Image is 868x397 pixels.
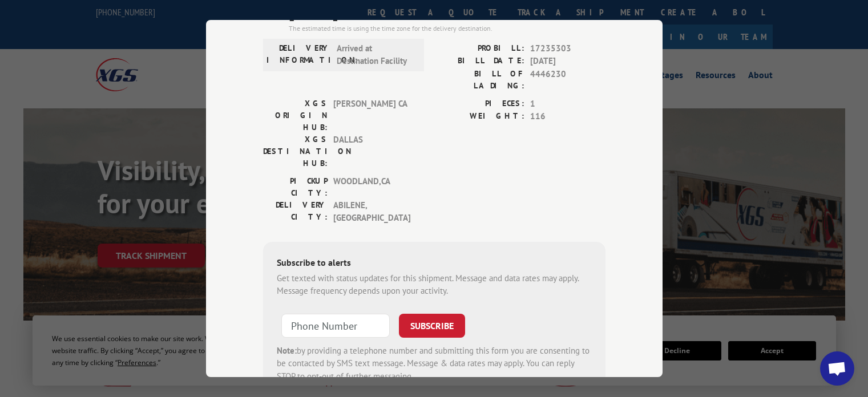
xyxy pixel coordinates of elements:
span: 116 [530,110,605,123]
button: SUBSCRIBE [399,313,465,337]
span: [DATE] [530,55,605,68]
label: PICKUP CITY: [263,175,328,198]
span: 4446230 [530,67,605,91]
div: Open chat [820,351,854,386]
span: DALLAS [333,133,410,169]
div: Get texted with status updates for this shipment. Message and data rates may apply. Message frequ... [277,272,592,297]
label: PROBILL: [434,42,524,55]
strong: Note: [277,345,297,355]
span: 1 [530,97,605,110]
label: BILL DATE: [434,55,524,68]
span: Arrived at Destination Facility [337,42,414,67]
label: XGS ORIGIN HUB: [263,97,328,133]
label: BILL OF LADING: [434,67,524,91]
span: [PERSON_NAME] CA [333,97,410,133]
div: The estimated time is using the time zone for the delivery destination. [289,23,605,33]
label: DELIVERY INFORMATION: [267,42,331,67]
label: DELIVERY CITY: [263,198,328,224]
span: 17235303 [530,42,605,55]
label: WEIGHT: [434,110,524,123]
span: WOODLAND , CA [333,175,410,198]
input: Phone Number [281,313,390,337]
label: PIECES: [434,97,524,110]
label: XGS DESTINATION HUB: [263,133,328,169]
div: by providing a telephone number and submitting this form you are consenting to be contacted by SM... [277,344,592,383]
div: Subscribe to alerts [277,255,592,272]
span: ABILENE , [GEOGRAPHIC_DATA] [333,198,410,224]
